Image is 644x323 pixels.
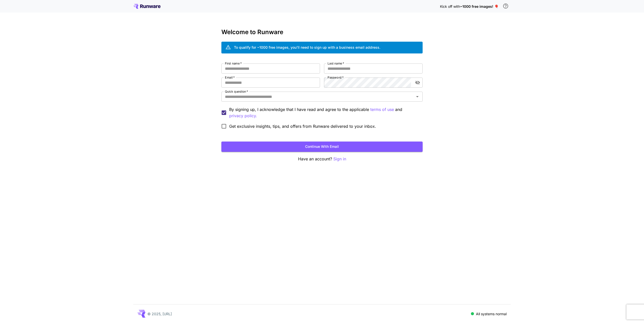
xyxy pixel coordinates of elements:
p: © 2025, [URL] [147,311,172,316]
label: Password [328,75,344,80]
button: Open [414,93,421,100]
label: Last name [328,61,344,66]
button: toggle password visibility [413,78,422,87]
button: By signing up, I acknowledge that I have read and agree to the applicable and privacy policy. [370,106,394,113]
label: First name [225,61,242,66]
button: Sign in [333,156,346,162]
label: Email [225,75,235,80]
span: Get exclusive insights, tips, and offers from Runware delivered to your inbox. [229,123,376,129]
span: Kick off with [440,4,460,9]
span: ~1000 free images! 🎈 [460,4,499,9]
p: terms of use [370,106,394,113]
button: Continue with email [221,142,423,152]
p: By signing up, I acknowledge that I have read and agree to the applicable and [229,106,419,119]
p: privacy policy. [229,113,257,119]
h3: Welcome to Runware [221,29,423,36]
p: Have an account? [221,156,423,162]
label: Quick question [225,89,248,94]
button: By signing up, I acknowledge that I have read and agree to the applicable terms of use and [229,113,257,119]
button: In order to qualify for free credit, you need to sign up with a business email address and click ... [501,1,511,11]
div: To qualify for ~1000 free images, you’ll need to sign up with a business email address. [234,45,380,50]
p: All systems normal [476,311,507,316]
